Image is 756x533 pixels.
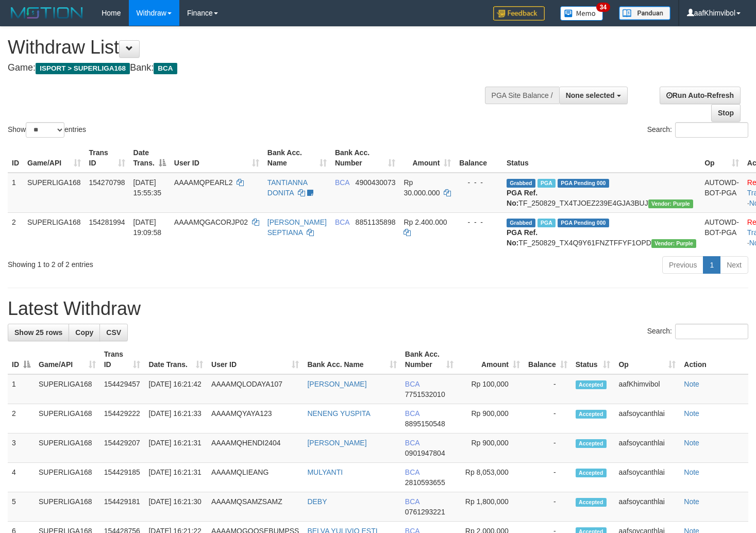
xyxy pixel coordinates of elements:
[405,478,445,487] span: Copy 2810593655 to clipboard
[507,228,537,247] b: PGA Ref. No:
[405,449,445,457] span: Copy 0901947804 to clipboard
[524,434,572,463] td: -
[576,498,607,507] span: Accepted
[502,143,700,173] th: Status
[307,468,343,476] a: MULYANTI
[35,492,100,522] td: SUPERLIGA168
[405,439,419,447] span: BCA
[576,469,607,477] span: Accepted
[207,404,303,434] td: AAAAMQYAYA123
[576,380,607,389] span: Accepted
[405,497,419,506] span: BCA
[75,328,93,337] span: Copy
[207,345,303,374] th: User ID: activate to sort column ascending
[660,87,741,104] a: Run Auto-Refresh
[684,497,699,506] a: Note
[8,404,35,434] td: 2
[8,5,86,21] img: MOTION_logo.png
[524,404,572,434] td: -
[493,6,545,21] img: Feedback.jpg
[144,404,207,434] td: [DATE] 16:21:33
[596,3,610,12] span: 34
[502,173,700,213] td: TF_250829_TX4TJOEZ239E4GJA3BUJ
[558,219,609,227] span: PGA Pending
[614,345,680,374] th: Op: activate to sort column ascending
[144,374,207,404] td: [DATE] 16:21:42
[85,143,129,173] th: Trans ID: activate to sort column ascending
[307,409,370,418] a: NENENG YUSPITA
[89,218,125,226] span: 154281994
[144,434,207,463] td: [DATE] 16:21:31
[335,178,349,187] span: BCA
[458,434,524,463] td: Rp 900,000
[307,380,366,388] a: [PERSON_NAME]
[537,179,556,188] span: Marked by aafmaleo
[8,463,35,492] td: 4
[405,468,419,476] span: BCA
[675,122,748,138] input: Search:
[144,345,207,374] th: Date Trans.: activate to sort column ascending
[405,409,419,418] span: BCA
[170,143,263,173] th: User ID: activate to sort column ascending
[700,143,743,173] th: Op: activate to sort column ascending
[100,434,145,463] td: 154429207
[303,345,400,374] th: Bank Acc. Name: activate to sort column ascending
[684,439,699,447] a: Note
[524,492,572,522] td: -
[684,380,699,388] a: Note
[14,328,62,337] span: Show 25 rows
[404,218,447,226] span: Rp 2.400.000
[405,390,445,398] span: Copy 7751532010 to clipboard
[133,218,162,237] span: [DATE] 19:09:58
[614,492,680,522] td: aafsoycanthlai
[144,463,207,492] td: [DATE] 16:21:31
[35,374,100,404] td: SUPERLIGA168
[100,374,145,404] td: 154429457
[459,217,498,227] div: - - -
[267,178,308,197] a: TANTIANNA DONITA
[331,143,400,173] th: Bank Acc. Number: activate to sort column ascending
[100,404,145,434] td: 154429222
[572,345,615,374] th: Status: activate to sort column ascending
[458,374,524,404] td: Rp 100,000
[507,219,535,227] span: Grabbed
[99,324,128,341] a: CSV
[8,122,86,138] label: Show entries
[8,37,494,58] h1: Withdraw List
[507,179,535,188] span: Grabbed
[458,492,524,522] td: Rp 1,800,000
[558,179,609,188] span: PGA Pending
[711,104,741,122] a: Stop
[35,404,100,434] td: SUPERLIGA168
[8,374,35,404] td: 1
[700,173,743,213] td: AUTOWD-BOT-PGA
[307,439,366,447] a: [PERSON_NAME]
[174,218,248,226] span: AAAAMQGACORJP02
[207,492,303,522] td: AAAAMQSAMZSAMZ
[455,143,502,173] th: Balance
[399,143,455,173] th: Amount: activate to sort column ascending
[662,256,703,274] a: Previous
[684,409,699,418] a: Note
[207,434,303,463] td: AAAAMQHENDI2404
[35,463,100,492] td: SUPERLIGA168
[559,87,628,104] button: None selected
[174,178,233,187] span: AAAAMQPEARL2
[8,345,35,374] th: ID: activate to sort column descending
[35,345,100,374] th: Game/API: activate to sort column ascending
[401,345,458,374] th: Bank Acc. Number: activate to sort column ascending
[405,380,419,388] span: BCA
[356,218,396,226] span: Copy 8851135898 to clipboard
[459,177,498,188] div: - - -
[8,324,69,341] a: Show 25 rows
[133,178,162,197] span: [DATE] 15:55:35
[576,439,607,448] span: Accepted
[26,122,64,138] select: Showentries
[23,212,85,252] td: SUPERLIGA168
[8,492,35,522] td: 5
[703,256,720,274] a: 1
[485,87,559,104] div: PGA Site Balance /
[524,374,572,404] td: -
[8,298,748,319] h1: Latest Withdraw
[524,345,572,374] th: Balance: activate to sort column ascending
